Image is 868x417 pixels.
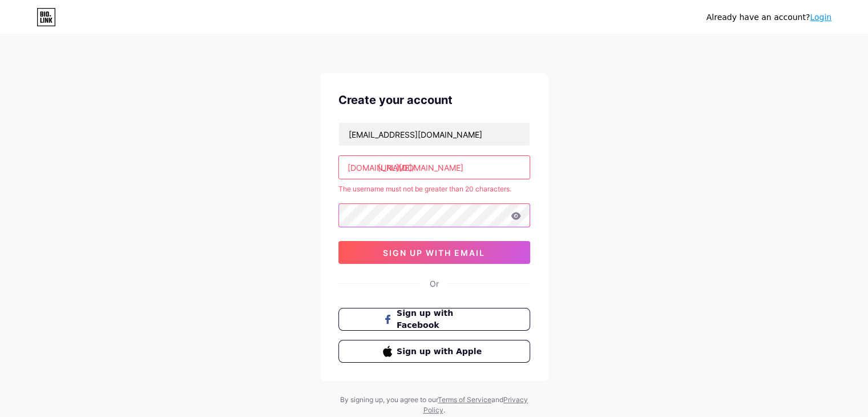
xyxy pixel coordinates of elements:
div: Create your account [338,91,530,109]
button: Sign up with Apple [338,340,530,363]
a: Login [810,13,831,22]
div: By signing up, you agree to our and . [337,395,531,415]
div: The username must not be greater than 20 characters. [338,184,530,194]
input: username [339,156,530,179]
a: Terms of Service [438,395,491,404]
span: Sign up with Apple [397,346,485,358]
div: Already have an account? [706,11,831,23]
input: Email [339,123,530,146]
span: sign up with email [383,248,485,258]
button: sign up with email [338,241,530,264]
div: Or [430,278,439,290]
span: Sign up with Facebook [397,307,485,331]
button: Sign up with Facebook [338,308,530,331]
div: [DOMAIN_NAME]/ [348,162,415,174]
